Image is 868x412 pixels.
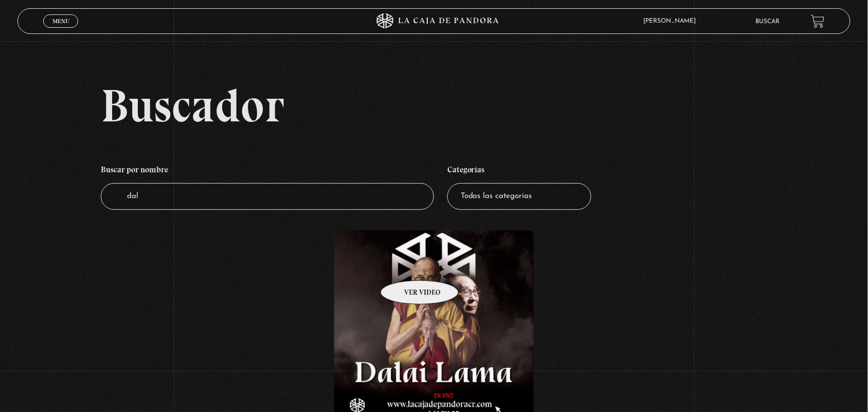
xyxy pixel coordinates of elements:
span: [PERSON_NAME] [639,18,707,24]
h4: Buscar por nombre [101,159,434,183]
span: Menu [52,18,69,24]
span: Cerrar [49,27,73,34]
h2: Buscador [101,82,851,129]
h4: Categorías [447,159,591,183]
a: Buscar [756,19,780,25]
a: View your shopping cart [811,14,825,28]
